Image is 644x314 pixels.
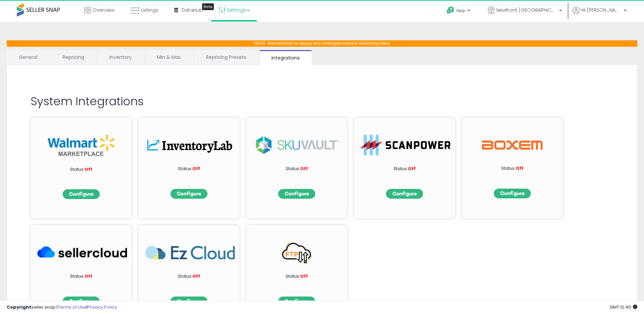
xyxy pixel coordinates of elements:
[97,50,144,64] a: Inventory
[141,7,158,13] span: Listings
[63,189,100,199] img: configbtn.png
[7,50,50,64] a: General
[47,166,115,173] p: Status:
[182,7,203,13] span: DataHub
[145,242,235,263] img: EzCloud_266x63.png
[85,166,92,172] span: Off
[494,189,531,198] img: configbtn.png
[441,1,477,22] a: Help
[446,6,455,14] i: Get Help
[31,95,613,108] h2: System Integrations
[51,50,96,64] a: Repricing
[7,40,637,47] p: NOTE: Remember to apply any changes before switching tabs
[37,242,127,263] img: SellerCloud_266x63.png
[170,297,207,306] img: configbtn.png
[259,50,312,65] a: Integrations
[63,297,100,306] img: configbtn.png
[202,3,214,10] div: Tooltip anchor
[263,166,330,172] p: Status:
[482,134,543,156] img: Boxem Logo
[496,7,557,13] span: Newfront [GEOGRAPHIC_DATA]
[85,273,92,279] span: Off
[47,273,115,280] p: Status:
[300,273,308,279] span: Off
[93,7,115,13] span: Overview
[194,50,258,64] a: Repricing Presets
[278,297,315,306] img: configbtn.png
[516,165,523,171] span: Off
[87,304,117,310] a: Privacy Policy
[581,7,622,13] span: Hi [PERSON_NAME]
[361,134,450,156] img: ScanPower-logo.png
[573,7,626,22] a: Hi [PERSON_NAME]
[7,304,31,310] strong: Copyright
[479,165,546,172] p: Status:
[456,8,465,13] span: Help
[253,134,343,156] img: sku.png
[278,189,315,199] img: configbtn.png
[155,166,223,172] p: Status:
[7,304,117,311] div: seller snap | |
[170,189,207,199] img: configbtn.png
[47,134,115,156] img: walmart_int.png
[253,242,343,263] img: FTP_266x63.png
[386,189,423,199] img: configbtn.png
[300,165,308,172] span: Off
[145,50,193,64] a: Min & Max
[192,273,200,279] span: Off
[371,166,438,172] p: Status:
[263,273,330,280] p: Status:
[610,304,637,310] span: 2025-09-15 12:40 GMT
[192,165,200,172] span: Off
[58,304,86,310] a: Terms of Use
[155,273,223,280] p: Status:
[408,165,416,172] span: Off
[145,134,235,156] img: inv.png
